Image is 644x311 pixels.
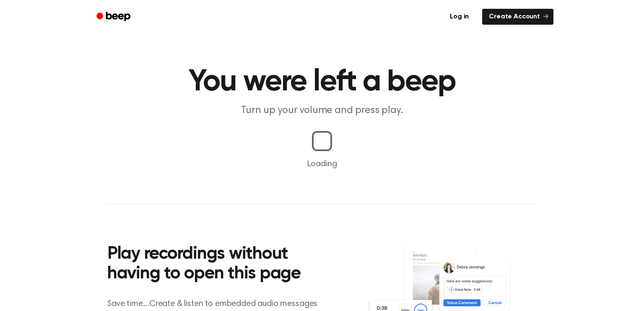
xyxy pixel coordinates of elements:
[91,9,138,25] a: Beep
[441,7,477,26] a: Log in
[107,67,537,97] h1: You were left a beep
[107,244,333,284] h2: Play recordings without having to open this page
[482,9,553,25] a: Create Account
[161,104,483,118] p: Turn up your volume and press play.
[10,158,634,170] p: Loading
